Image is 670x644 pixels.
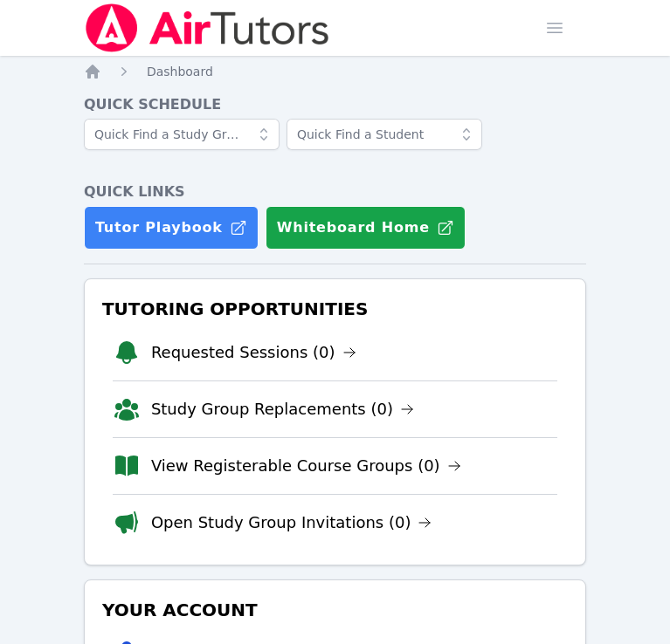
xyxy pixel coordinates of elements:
[84,119,280,150] input: Quick Find a Study Group
[147,65,213,79] span: Dashboard
[84,206,259,250] a: Tutor Playbook
[147,63,213,80] a: Dashboard
[84,63,586,80] nav: Breadcrumb
[266,206,466,250] button: Whiteboard Home
[151,510,432,535] a: Open Study Group Invitations (0)
[151,454,461,478] a: View Registerable Course Groups (0)
[151,397,414,421] a: Study Group Replacements (0)
[151,340,356,365] a: Requested Sessions (0)
[99,594,571,626] h3: Your Account
[84,182,586,202] h4: Quick Links
[84,3,331,52] img: Air Tutors
[84,94,586,115] h4: Quick Schedule
[99,293,571,325] h3: Tutoring Opportunities
[287,119,482,150] input: Quick Find a Student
